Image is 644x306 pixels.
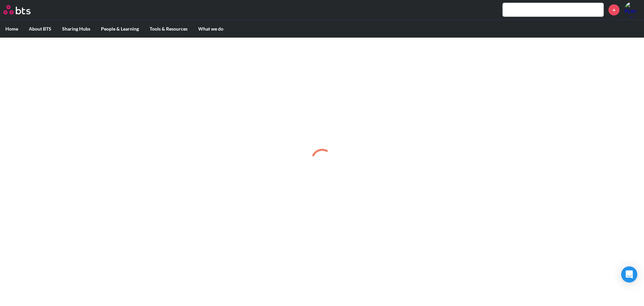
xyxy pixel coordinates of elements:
div: Open Intercom Messenger [621,266,637,282]
label: Tools & Resources [144,20,193,38]
img: BTS Logo [3,5,31,14]
label: People & Learning [96,20,144,38]
a: Profile [625,2,641,18]
img: Ryan Stiles [625,2,641,18]
label: Sharing Hubs [57,20,96,38]
label: About BTS [23,20,57,38]
a: + [608,4,620,15]
a: Go home [3,5,43,14]
label: What we do [193,20,229,38]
